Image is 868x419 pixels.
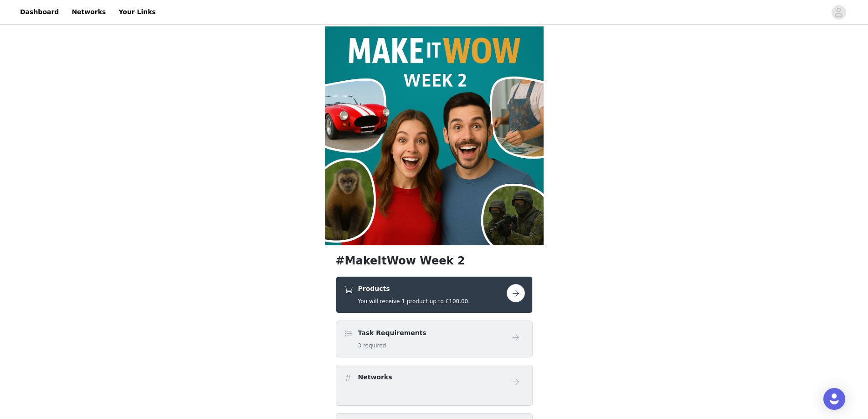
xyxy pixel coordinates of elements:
[336,321,533,357] div: Task Requirements
[823,388,845,410] div: Open Intercom Messenger
[336,276,533,313] div: Products
[358,328,426,338] h4: Task Requirements
[325,26,544,245] img: campaign image
[113,2,161,22] a: Your Links
[358,372,392,382] h4: Networks
[358,297,470,305] h5: You will receive 1 product up to £100.00.
[336,253,533,269] h1: #MakeItWow Week 2
[834,5,843,20] div: avatar
[358,284,470,294] h4: Products
[66,2,111,22] a: Networks
[336,365,533,406] div: Networks
[15,2,64,22] a: Dashboard
[358,341,426,350] h5: 3 required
